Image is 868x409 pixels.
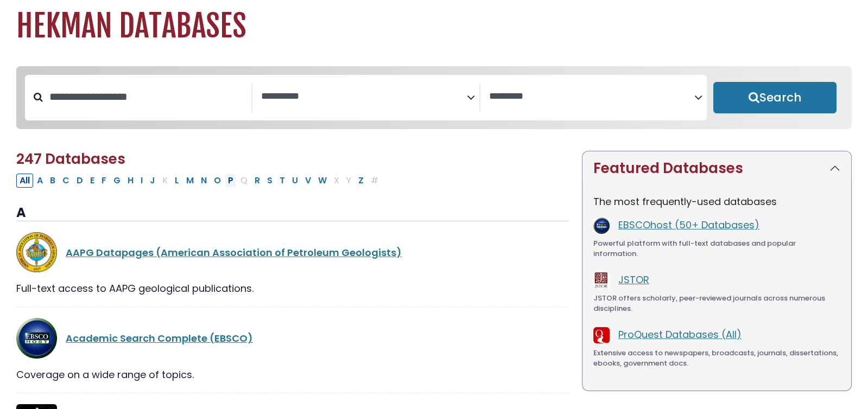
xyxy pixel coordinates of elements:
button: Filter Results W [315,174,330,188]
textarea: Search [261,91,466,103]
button: Filter Results F [98,174,110,188]
button: Filter Results U [289,174,301,188]
button: Filter Results A [34,174,46,188]
div: Alpha-list to filter by first letter of database name [16,173,383,187]
div: JSTOR offers scholarly, peer-reviewed journals across numerous disciplines. [593,293,840,314]
span: 247 Databases [16,149,125,169]
div: Coverage on a wide range of topics. [16,367,569,382]
p: The most frequently-used databases [593,194,840,209]
button: Filter Results G [110,174,124,188]
a: JSTOR [618,273,649,286]
h3: A [16,205,569,221]
button: Filter Results P [225,174,237,188]
button: Submit for Search Results [713,82,837,113]
button: Filter Results C [59,174,73,188]
button: Filter Results O [211,174,224,188]
a: ProQuest Databases (All) [618,328,742,341]
button: Filter Results S [264,174,276,188]
button: Filter Results R [251,174,263,188]
button: Filter Results T [276,174,288,188]
button: Filter Results L [172,174,182,188]
a: EBSCOhost (50+ Databases) [618,218,759,232]
button: Filter Results H [124,174,137,188]
button: All [16,174,33,188]
input: Search database by title or keyword [43,88,251,106]
h1: Hekman Databases [16,8,852,44]
button: Filter Results D [73,174,86,188]
button: Filter Results B [47,174,59,188]
div: Full-text access to AAPG geological publications. [16,281,569,296]
button: Filter Results M [183,174,197,188]
button: Filter Results N [198,174,210,188]
div: Powerful platform with full-text databases and popular information. [593,238,840,259]
button: Filter Results E [87,174,98,188]
nav: Search filters [16,66,852,129]
button: Filter Results Z [355,174,367,188]
div: Extensive access to newspapers, broadcasts, journals, dissertations, ebooks, government docs. [593,348,840,369]
textarea: Search [489,91,694,103]
button: Featured Databases [582,151,851,186]
button: Filter Results I [137,174,146,188]
button: Filter Results V [302,174,314,188]
a: Academic Search Complete (EBSCO) [66,331,253,345]
button: Filter Results J [147,174,159,188]
a: AAPG Datapages (American Association of Petroleum Geologists) [66,246,402,259]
